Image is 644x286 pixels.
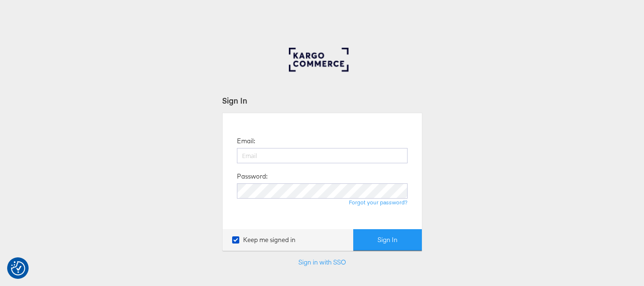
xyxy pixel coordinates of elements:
a: Forgot your password? [349,199,408,206]
input: Email [237,148,408,163]
button: Sign In [353,229,422,251]
label: Email: [237,137,255,146]
label: Keep me signed in [232,235,296,244]
img: Revisit consent button [11,261,25,275]
label: Password: [237,172,267,181]
div: Sign In [222,95,422,106]
a: Sign in with SSO [298,258,346,266]
button: Consent Preferences [11,261,25,275]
